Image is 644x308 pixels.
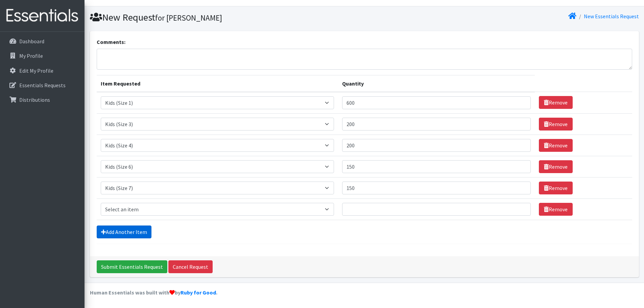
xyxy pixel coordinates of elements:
a: Cancel Request [168,260,213,273]
a: Distributions [3,93,82,106]
h1: New Request [90,11,362,23]
p: Dashboard [19,38,44,45]
p: Edit My Profile [19,67,53,74]
a: Remove [539,182,573,194]
p: My Profile [19,52,43,59]
a: Essentials Requests [3,78,82,92]
strong: Human Essentials was built with by . [90,289,217,296]
a: Remove [539,160,573,173]
a: New Essentials Request [584,13,639,20]
th: Item Requested [97,75,338,92]
a: Edit My Profile [3,64,82,77]
img: HumanEssentials [3,4,82,27]
a: Remove [539,139,573,152]
a: Ruby for Good [181,289,216,296]
a: Dashboard [3,34,82,48]
a: Remove [539,203,573,216]
a: Add Another Item [97,226,151,238]
p: Essentials Requests [19,82,66,89]
a: My Profile [3,49,82,63]
input: Submit Essentials Request [97,260,167,273]
small: for [PERSON_NAME] [155,13,222,23]
p: Distributions [19,96,50,103]
a: Remove [539,96,573,109]
label: Comments: [97,38,125,46]
a: Remove [539,118,573,131]
th: Quantity [338,75,535,92]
